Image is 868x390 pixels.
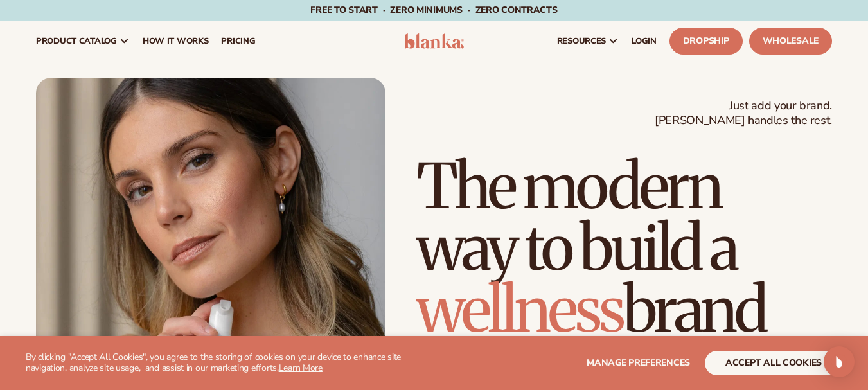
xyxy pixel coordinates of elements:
[215,21,261,62] a: pricing
[310,4,557,16] span: Free to start · ZERO minimums · ZERO contracts
[221,36,255,46] span: pricing
[655,98,832,129] span: Just add your brand. [PERSON_NAME] handles the rest.
[587,357,690,369] span: Manage preferences
[625,21,663,62] a: LOGIN
[749,28,832,55] a: Wholesale
[143,36,209,46] span: How It Works
[30,21,136,62] a: product catalog
[416,155,832,341] h1: The modern way to build a brand
[136,21,215,62] a: How It Works
[36,36,117,46] span: product catalog
[404,33,465,49] img: logo
[26,352,429,374] p: By clicking "Accept All Cookies", you agree to the storing of cookies on your device to enhance s...
[587,351,690,375] button: Manage preferences
[551,21,625,62] a: resources
[416,271,623,348] span: wellness
[632,36,657,46] span: LOGIN
[669,28,743,55] a: Dropship
[705,351,842,375] button: accept all cookies
[557,36,606,46] span: resources
[279,362,323,374] a: Learn More
[824,346,855,377] div: Open Intercom Messenger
